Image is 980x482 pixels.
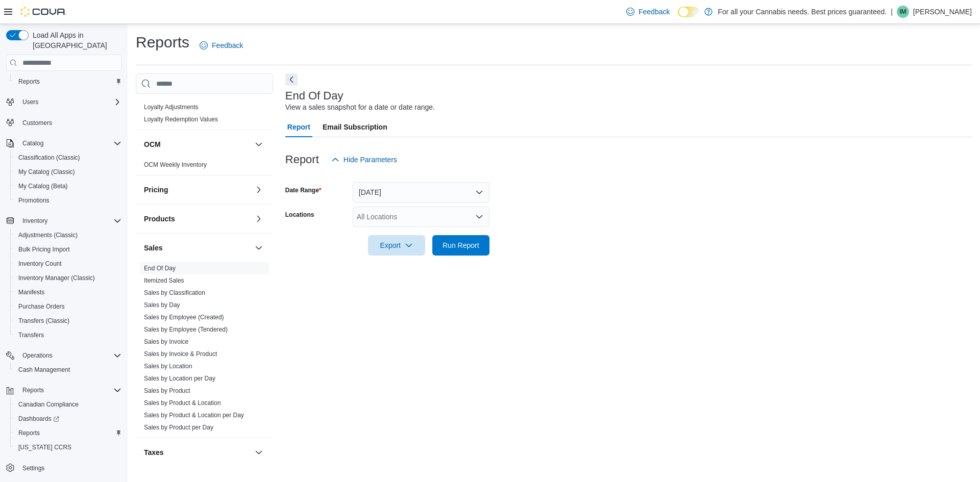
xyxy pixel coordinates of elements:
button: Customers [2,115,126,130]
button: Manifests [10,285,126,299]
button: Reports [18,384,48,396]
span: My Catalog (Beta) [18,182,68,190]
a: OCM Weekly Inventory [144,161,207,168]
button: Taxes [253,446,265,459]
span: Itemized Sales [144,276,184,285]
span: Report [287,117,310,137]
span: Canadian Compliance [18,400,79,409]
button: Next [285,73,298,86]
button: [DATE] [353,182,489,202]
a: End Of Day [144,265,176,272]
a: Sales by Day [144,301,180,309]
span: My Catalog (Classic) [14,166,121,178]
span: OCM Weekly Inventory [144,161,207,169]
span: Operations [22,351,53,360]
label: Date Range [285,186,322,194]
a: Adjustments (Classic) [14,229,82,241]
span: Sales by Invoice [144,338,188,346]
span: Inventory [18,215,121,227]
span: Canadian Compliance [14,398,121,411]
span: Reports [14,75,121,88]
div: OCM [136,159,273,175]
span: Customers [22,119,52,127]
span: Dashboards [14,413,121,425]
span: Dashboards [18,415,59,423]
button: Adjustments (Classic) [10,228,126,242]
span: Settings [18,462,121,474]
img: Cova [20,7,66,17]
button: Settings [2,461,126,475]
p: For all your Cannabis needs. Best prices guaranteed. [718,6,887,18]
span: Sales by Employee (Tendered) [144,325,228,334]
a: Itemized Sales [144,277,184,284]
button: Operations [2,348,126,363]
div: View a sales snapshot for a date or date range. [285,102,435,113]
a: Transfers (Classic) [14,315,73,327]
span: Adjustments (Classic) [18,231,78,239]
span: Adjustments (Classic) [14,229,121,241]
input: Dark Mode [678,7,699,17]
a: Purchase Orders [14,300,69,313]
a: Sales by Location per Day [144,375,215,382]
span: Promotions [14,194,121,207]
a: Transfers [14,329,48,341]
span: IM [899,6,906,18]
span: Loyalty Redemption Values [144,115,218,123]
span: Settings [22,464,44,472]
span: Promotions [18,196,50,205]
span: Washington CCRS [14,441,121,453]
span: Inventory [22,217,47,225]
span: Inventory Manager (Classic) [18,274,95,282]
span: Hide Parameters [344,155,397,165]
span: Transfers [14,329,121,341]
button: Reports [10,426,126,440]
button: OCM [253,138,265,150]
a: [US_STATE] CCRS [14,441,76,453]
button: Users [18,96,42,108]
h3: End Of Day [285,90,344,102]
span: Transfers (Classic) [18,317,69,325]
span: Reports [18,384,121,396]
a: Dashboards [10,412,126,426]
a: Sales by Invoice [144,338,188,345]
label: Locations [285,211,314,219]
span: Load All Apps in [GEOGRAPHIC_DATA] [29,30,121,50]
button: [US_STATE] CCRS [10,440,126,454]
span: Purchase Orders [18,302,65,311]
span: Bulk Pricing Import [18,245,70,253]
button: Taxes [144,447,251,458]
a: Settings [18,462,48,474]
button: Promotions [10,193,126,208]
h1: Reports [136,32,189,53]
button: Export [368,235,425,256]
button: Products [253,213,265,225]
button: Sales [144,243,251,253]
button: Pricing [253,184,265,196]
button: Transfers [10,328,126,342]
span: Inventory Manager (Classic) [14,272,121,284]
span: Sales by Classification [144,289,205,297]
h3: Sales [144,243,163,253]
span: Classification (Classic) [18,154,80,162]
a: Cash Management [14,364,74,376]
a: Feedback [195,35,247,56]
span: Sales by Location per Day [144,374,215,383]
a: Loyalty Redemption Values [144,116,218,123]
span: Reports [14,427,121,439]
a: Customers [18,117,56,129]
div: Loyalty [136,101,273,130]
span: Sales by Invoice & Product [144,350,217,358]
button: Reports [2,383,126,397]
p: [PERSON_NAME] [913,6,972,18]
span: Manifests [18,288,44,296]
span: Sales by Product & Location per Day [144,411,244,419]
button: Classification (Classic) [10,150,126,165]
span: Reports [18,78,40,86]
span: Sales by Employee (Created) [144,313,224,321]
a: Sales by Product [144,387,190,394]
h3: Pricing [144,185,168,195]
a: Sales by Classification [144,289,205,296]
a: Promotions [14,194,54,207]
span: Sales by Location [144,362,192,370]
a: Loyalty Adjustments [144,104,199,111]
